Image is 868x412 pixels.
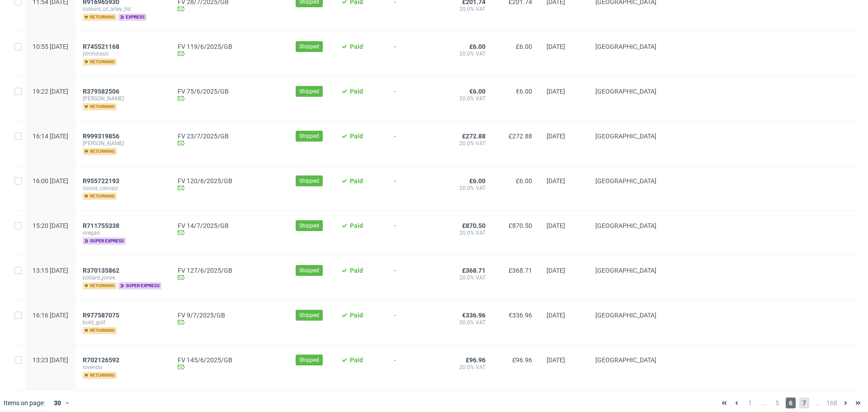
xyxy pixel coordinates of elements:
span: Paid [350,177,363,185]
span: R999319856 [83,133,119,140]
span: lovendu [83,364,163,371]
span: ... [813,398,823,408]
a: R745521168 [83,43,121,50]
span: 20.0% VAT [453,140,486,147]
span: Paid [350,133,363,140]
span: ... [759,398,769,408]
span: Shipped [299,132,319,140]
span: bold_golf [83,319,163,326]
span: 13:15 [DATE] [33,267,68,274]
span: 7 [799,398,809,408]
span: Paid [350,312,363,319]
span: - [394,177,439,200]
span: [PERSON_NAME] [83,140,163,147]
a: FV 127/6/2025/GB [178,267,281,274]
span: returning [83,372,117,379]
span: express [118,14,146,21]
span: R711755338 [83,222,119,229]
span: 20.0% VAT [453,319,486,326]
a: R370135862 [83,267,121,274]
span: [DATE] [547,356,565,364]
span: £6.00 [516,43,532,50]
span: Shipped [299,87,319,95]
span: £272.88 [462,133,486,140]
a: R977587075 [83,312,121,319]
span: [DATE] [547,133,565,140]
span: - [394,43,439,66]
span: returning [83,282,117,289]
span: £870.50 [509,222,532,229]
span: returning [83,103,117,110]
a: FV 14/7/2025/GB [178,222,281,229]
span: [DATE] [547,312,565,319]
span: [PERSON_NAME] [83,95,163,102]
a: R702126592 [83,356,121,364]
a: FV 145/6/2025/GB [178,356,281,364]
span: 20.0% VAT [453,50,486,57]
span: - [394,267,439,289]
span: £368.71 [462,267,486,274]
a: FV 9/7/2025/GB [178,312,281,319]
span: cocoa_canopy [83,185,163,192]
span: [GEOGRAPHIC_DATA] [595,267,656,274]
span: R977587075 [83,312,119,319]
span: 20.0% VAT [453,274,486,281]
span: £6.00 [516,177,532,185]
span: [GEOGRAPHIC_DATA] [595,43,656,50]
span: super express [118,282,161,289]
span: jimminson [83,50,163,57]
span: 20.0% VAT [453,229,486,237]
span: £368.71 [509,267,532,274]
span: 19:22 [DATE] [33,88,68,95]
a: FV 23/7/2025/GB [178,133,281,140]
span: 20.0% VAT [453,185,486,192]
span: 20.0% VAT [453,95,486,102]
span: Shipped [299,177,319,185]
span: 168 [826,398,837,408]
span: 5 [772,398,782,408]
span: R702126592 [83,356,119,364]
a: FV 75/6/2025/GB [178,88,281,95]
span: oregan [83,229,163,237]
span: [DATE] [547,177,565,185]
span: [DATE] [547,222,565,229]
span: Paid [350,222,363,229]
span: Shipped [299,311,319,319]
span: returning [83,14,117,21]
a: R379582506 [83,88,121,95]
div: 30 [48,397,65,409]
span: 15:20 [DATE] [33,222,68,229]
span: £96.96 [512,356,532,364]
a: R955722193 [83,177,121,185]
span: [DATE] [547,88,565,95]
span: 10:55 [DATE] [33,43,68,50]
span: 20.0% VAT [453,5,486,13]
span: [DATE] [547,267,565,274]
span: - [394,88,439,110]
span: super express [83,237,126,245]
span: [GEOGRAPHIC_DATA] [595,312,656,319]
span: R745521168 [83,43,119,50]
span: - [394,133,439,155]
span: Shipped [299,266,319,275]
span: pollard_jones [83,274,163,281]
span: Items on page: [4,398,45,407]
span: [GEOGRAPHIC_DATA] [595,222,656,229]
span: [GEOGRAPHIC_DATA] [595,88,656,95]
span: £96.96 [466,356,486,364]
span: R370135862 [83,267,119,274]
span: €336.96 [462,312,486,319]
span: 1 [745,398,755,408]
span: €336.96 [509,312,532,319]
span: £6.00 [469,177,486,185]
span: £272.88 [509,133,532,140]
span: [GEOGRAPHIC_DATA] [595,356,656,364]
a: FV 119/6/2025/GB [178,43,281,50]
span: R379582506 [83,88,119,95]
span: - [394,312,439,334]
span: returning [83,58,117,66]
span: £870.50 [462,222,486,229]
span: returning [83,148,117,155]
span: 20.0% VAT [453,364,486,371]
span: Paid [350,88,363,95]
